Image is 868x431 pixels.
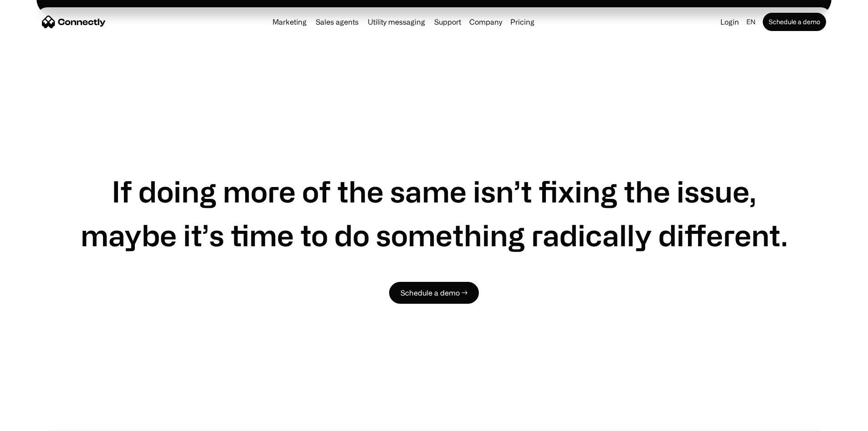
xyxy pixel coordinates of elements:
[364,18,429,26] a: Utility messaging
[746,16,755,28] div: en
[42,15,106,29] a: home
[18,415,55,428] ul: Language list
[469,16,502,28] div: Company
[717,16,743,28] a: Login
[9,414,55,428] aside: Language selected: English
[73,169,795,257] h1: If doing more of the same isn’t fixing the issue, maybe it’s time to do something radically diffe...
[312,18,362,26] a: Sales agents
[389,282,479,304] a: Schedule a demo →
[269,18,310,26] a: Marketing
[467,16,505,28] div: Company
[507,18,538,26] a: Pricing
[431,18,465,26] a: Support
[763,13,826,31] a: Schedule a demo
[743,16,761,28] div: en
